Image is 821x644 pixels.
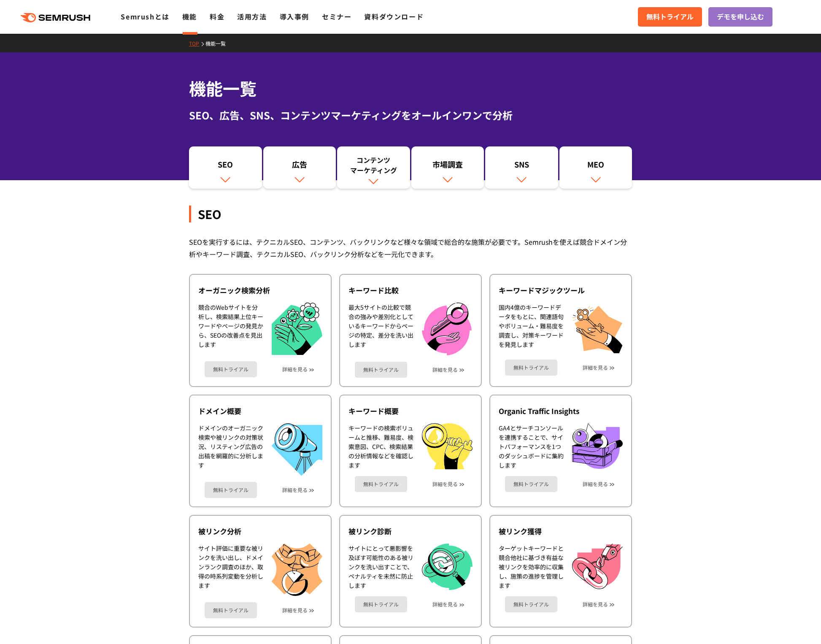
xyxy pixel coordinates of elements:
a: 料金 [210,11,224,22]
img: ドメイン概要 [272,423,322,476]
div: 最大5サイトの比較で競合の強みや差別化としているキーワードからページの特定、差分を洗い出します [348,303,413,355]
img: キーワード概要 [422,423,473,469]
div: 国内4億のキーワードデータをもとに、関連語句やボリューム・難易度を調査し、対策キーワードを発見します [499,303,564,353]
div: サイト評価に重要な被リンクを洗い出し、ドメインランク調査のほか、取得の時系列変動を分析します [198,544,263,596]
div: ドメインのオーガニック検索や被リンクの対策状況、リスティング広告の出稿を網羅的に分析します [198,423,263,476]
a: 無料トライアル [638,7,702,27]
div: SEO、広告、SNS、コンテンツマーケティングをオールインワンで分析 [189,108,632,123]
h1: 機能一覧 [189,76,632,101]
div: 被リンク分析 [198,526,322,536]
a: 詳細を見る [583,481,608,487]
div: ターゲットキーワードと競合他社に基づき有益な被リンクを効率的に収集し、施策の進捗を管理します [499,544,564,590]
div: キーワードマジックツール [499,285,623,295]
div: GA4とサーチコンソールを連携することで、サイトパフォーマンスを1つのダッシュボードに集約します [499,423,564,470]
img: オーガニック検索分析 [272,303,322,355]
a: 無料トライアル [205,482,257,498]
img: キーワード比較 [422,303,472,355]
div: SNS [489,159,554,173]
a: 機能 [182,11,197,22]
a: デモを申し込む [708,7,772,27]
div: 広告 [267,159,332,173]
div: Organic Traffic Insights [499,406,623,416]
a: 無料トライアル [505,360,557,376]
a: 詳細を見る [282,487,308,493]
span: 無料トライアル [646,11,694,22]
a: コンテンツマーケティング [337,146,410,189]
img: Organic Traffic Insights [572,423,623,469]
a: 無料トライアル [205,361,257,377]
div: キーワードの検索ボリュームと推移、難易度、検索意図、CPC、検索結果の分析情報などを確認します [348,423,413,470]
div: 被リンク診断 [348,526,473,536]
a: 無料トライアル [505,476,557,492]
a: 無料トライアル [355,596,407,612]
div: ドメイン概要 [198,406,322,416]
span: デモを申し込む [717,11,764,22]
img: 被リンク診断 [422,544,473,590]
a: 無料トライアル [205,602,257,618]
a: SNS [485,146,558,189]
div: サイトにとって悪影響を及ぼす可能性のある被リンクを洗い出すことで、ペナルティを未然に防止します [348,544,413,590]
div: キーワード概要 [348,406,473,416]
a: 導入事例 [280,11,309,22]
div: 競合のWebサイトを分析し、検索結果上位キーワードやページの発見から、SEOの改善点を見出します [198,303,263,355]
a: 詳細を見る [432,367,458,373]
div: コンテンツ マーケティング [341,155,406,175]
div: オーガニック検索分析 [198,285,322,295]
a: 詳細を見る [282,366,308,372]
img: キーワードマジックツール [572,303,623,353]
div: SEOを実行するには、テクニカルSEO、コンテンツ、バックリンクなど様々な領域で総合的な施策が必要です。Semrushを使えば競合ドメイン分析やキーワード調査、テクニカルSEO、バックリンク分析... [189,236,632,260]
a: 無料トライアル [355,362,407,378]
a: SEO [189,146,262,189]
a: セミナー [322,11,351,22]
a: 詳細を見る [583,601,608,607]
div: 被リンク獲得 [499,526,623,536]
a: 広告 [263,146,336,189]
div: MEO [564,159,628,173]
a: 詳細を見る [282,607,308,613]
a: Semrushとは [121,11,169,22]
div: 市場調査 [416,159,480,173]
a: 無料トライアル [505,596,557,612]
a: TOP [189,40,205,47]
a: 機能一覧 [205,40,232,47]
img: 被リンク獲得 [572,544,623,589]
a: 詳細を見る [432,601,458,607]
div: キーワード比較 [348,285,473,295]
img: 被リンク分析 [272,544,322,596]
a: 資料ダウンロード [364,11,424,22]
a: 詳細を見る [432,481,458,487]
div: SEO [193,159,258,173]
div: SEO [189,206,632,222]
a: 詳細を見る [583,365,608,371]
a: 活用方法 [237,11,267,22]
a: 市場調査 [411,146,484,189]
a: MEO [559,146,632,189]
a: 無料トライアル [355,476,407,492]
